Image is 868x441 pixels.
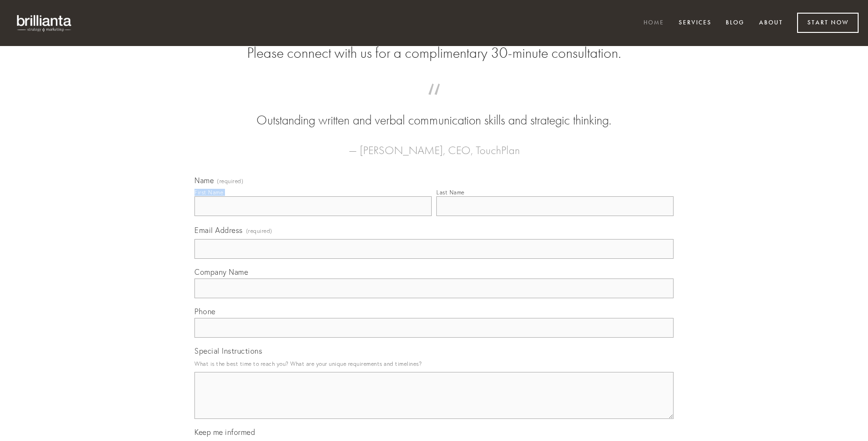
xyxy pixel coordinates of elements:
[209,93,659,111] span: “
[246,224,272,237] span: (required)
[209,130,659,160] figcaption: — [PERSON_NAME], CEO, TouchPlan
[720,15,751,31] a: Blog
[9,9,80,37] img: brillianta - research, strategy, marketing
[194,189,223,196] div: First Name
[753,15,789,31] a: About
[194,176,214,185] span: Name
[673,15,718,31] a: Services
[436,189,465,196] div: Last Name
[209,93,659,130] blockquote: Outstanding written and verbal communication skills and strategic thinking.
[194,307,216,316] span: Phone
[194,44,674,62] h2: Please connect with us for a complimentary 30-minute consultation.
[637,15,670,31] a: Home
[194,427,255,437] span: Keep me informed
[194,267,248,277] span: Company Name
[797,13,859,33] a: Start Now
[217,178,243,184] span: (required)
[194,225,243,235] span: Email Address
[194,357,674,370] p: What is the best time to reach you? What are your unique requirements and timelines?
[194,346,262,356] span: Special Instructions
